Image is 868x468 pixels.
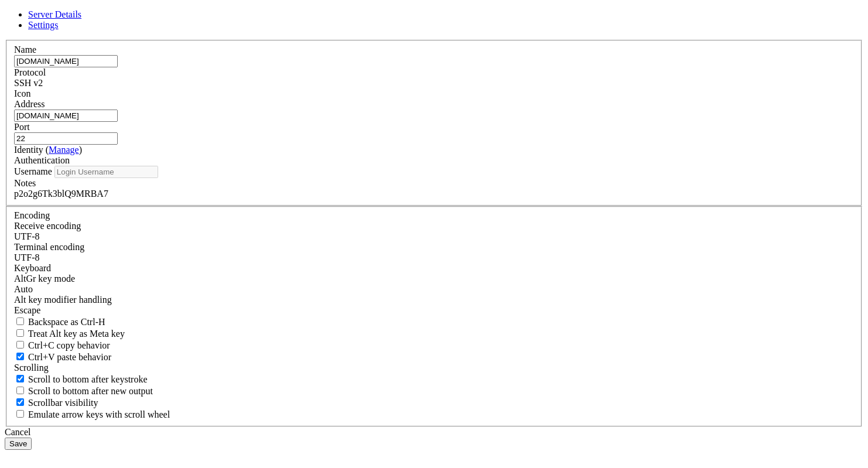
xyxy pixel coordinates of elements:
[14,386,153,396] label: Scroll to bottom after new output.
[28,317,105,327] span: Backspace as Ctrl-H
[14,210,50,220] label: Encoding
[14,45,36,54] label: Name
[14,145,82,155] label: Identity
[28,9,81,19] a: Server Details
[28,20,59,30] a: Settings
[28,374,148,384] span: Scroll to bottom after keystroke
[14,231,854,242] div: UTF-8
[14,340,110,350] label: Ctrl-C copies if true, send ^C to host if false. Ctrl-Shift-C sends ^C to host if true, copies if...
[14,67,46,77] label: Protocol
[14,274,75,283] label: Set the expected encoding for data received from the host. If the encodings do not match, visual ...
[28,340,110,350] span: Ctrl+C copy behavior
[16,410,24,418] input: Emulate arrow keys with scroll wheel
[14,363,49,373] label: Scrolling
[14,155,70,165] label: Authentication
[14,374,148,384] label: Whether to scroll to the bottom on any keystroke.
[49,145,79,155] a: Manage
[14,252,854,263] div: UTF-8
[14,122,30,132] label: Port
[28,409,170,419] span: Emulate arrow keys with scroll wheel
[14,252,40,262] span: UTF-8
[14,189,854,199] div: p2o2g6Tk3blQ9MRBA7
[5,438,32,450] button: Save
[28,352,111,362] span: Ctrl+V paste behavior
[5,5,716,15] x-row: Connecting [DOMAIN_NAME]...
[14,221,81,231] label: Set the expected encoding for data received from the host. If the encodings do not match, visual ...
[14,305,40,315] span: Escape
[16,329,24,337] input: Treat Alt key as Meta key
[16,341,24,349] input: Ctrl+C copy behavior
[14,295,112,305] label: Controls how the Alt key is handled. Escape: Send an ESC prefix. 8-Bit: Add 128 to the typed char...
[14,55,118,67] input: Server Name
[14,78,43,88] span: SSH v2
[16,353,24,360] input: Ctrl+V paste behavior
[16,398,24,406] input: Scrollbar visibility
[14,166,52,176] label: Username
[5,427,863,438] div: Cancel
[46,145,82,155] span: ( )
[14,78,854,88] div: SSH v2
[14,409,170,419] label: When using the alternative screen buffer, and DECCKM (Application Cursor Keys) is active, mouse w...
[14,110,118,122] input: Host Name or IP
[14,317,105,327] label: If true, the backspace should send BS ('\x08', aka ^H). Otherwise the backspace key should send '...
[28,329,125,339] span: Treat Alt key as Meta key
[14,231,40,241] span: UTF-8
[14,352,111,362] label: Ctrl+V pastes if true, sends ^V to host if false. Ctrl+Shift+V sends ^V to host if true, pastes i...
[14,329,125,339] label: Whether the Alt key acts as a Meta key or as a distinct Alt key.
[14,178,36,188] label: Notes
[14,398,98,408] label: The vertical scrollbar mode.
[16,387,24,394] input: Scroll to bottom after new output
[14,284,33,294] span: Auto
[14,88,30,98] label: Icon
[14,263,51,273] label: Keyboard
[14,132,118,145] input: Port Number
[5,15,9,25] div: (0, 1)
[28,386,153,396] span: Scroll to bottom after new output
[16,317,24,325] input: Backspace as Ctrl-H
[14,242,84,252] label: The default terminal encoding. ISO-2022 enables character map translations (like graphics maps). ...
[14,284,854,295] div: Auto
[54,166,158,178] input: Login Username
[14,305,854,316] div: Escape
[28,398,98,408] span: Scrollbar visibility
[16,375,24,382] input: Scroll to bottom after keystroke
[14,99,45,109] label: Address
